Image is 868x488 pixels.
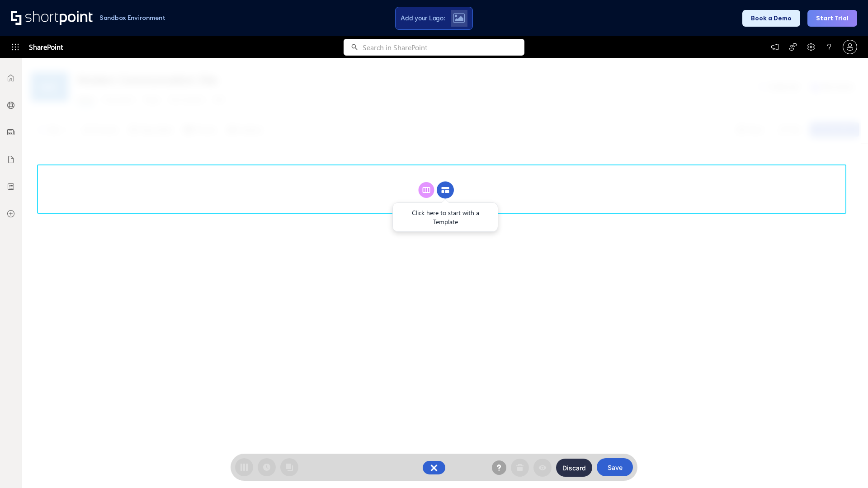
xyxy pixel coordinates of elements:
[99,15,165,20] h1: Sandbox Environment
[363,39,524,56] input: Search in SharePoint
[453,13,465,23] img: Upload logo
[742,10,800,27] button: Book a Demo
[597,458,633,476] button: Save
[823,445,868,488] iframe: Chat Widget
[401,14,445,22] span: Add your Logo:
[29,36,63,58] span: SharePoint
[556,459,592,477] button: Discard
[807,10,857,27] button: Start Trial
